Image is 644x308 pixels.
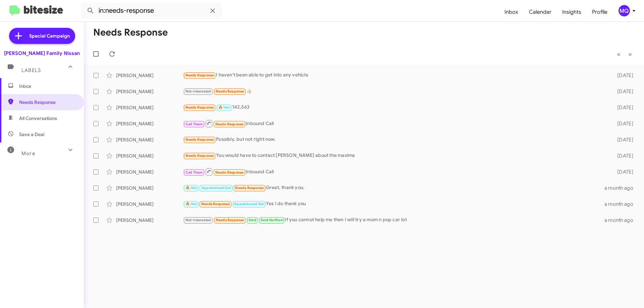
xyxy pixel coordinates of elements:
[9,28,75,44] a: Special Campaign
[216,89,244,94] span: Needs Response
[617,50,621,58] span: «
[116,185,183,191] div: [PERSON_NAME]
[201,186,231,190] span: Appointment Set
[81,3,222,19] input: Search
[116,136,183,143] div: [PERSON_NAME]
[185,122,203,126] span: Call Them
[19,99,76,106] span: Needs Response
[606,120,639,127] div: [DATE]
[185,137,214,142] span: Needs Response
[218,105,230,110] span: 🔥 Hot
[21,150,35,157] span: More
[216,218,244,222] span: Needs Response
[606,72,639,79] div: [DATE]
[604,217,639,224] div: a month ago
[215,170,244,175] span: Needs Response
[613,47,636,61] nav: Page navigation example
[183,216,604,224] div: If you cannot help me then I will try a mom n pop car lot
[116,169,183,175] div: [PERSON_NAME]
[604,201,639,207] div: a month ago
[628,50,632,58] span: »
[93,27,168,38] h1: Needs Response
[29,33,70,39] span: Special Campaign
[116,72,183,79] div: [PERSON_NAME]
[116,217,183,224] div: [PERSON_NAME]
[183,168,606,176] div: Inbound Call
[185,218,211,222] span: Not-Interested
[4,50,80,57] div: [PERSON_NAME] Family Nissan
[261,218,283,222] span: Sold Verified
[234,202,264,206] span: Appointment Set
[235,186,264,190] span: Needs Response
[183,119,606,128] div: Inbound Call
[624,47,636,61] button: Next
[183,152,606,160] div: You would have to contact [PERSON_NAME] about the maxima
[185,153,214,158] span: Needs Response
[183,104,606,111] div: 142,563
[201,202,230,206] span: Needs Response
[183,200,604,208] div: Yes I do thank you
[116,88,183,95] div: [PERSON_NAME]
[606,169,639,175] div: [DATE]
[185,73,214,77] span: Needs Response
[606,104,639,111] div: [DATE]
[557,2,587,22] a: Insights
[215,122,244,126] span: Needs Response
[587,2,613,22] a: Profile
[116,201,183,207] div: [PERSON_NAME]
[524,2,557,22] a: Calendar
[183,136,606,143] div: Possibly, but not right now.
[19,83,76,89] span: Inbox
[185,186,197,190] span: 🔥 Hot
[604,185,639,191] div: a month ago
[606,152,639,159] div: [DATE]
[606,136,639,143] div: [DATE]
[116,152,183,159] div: [PERSON_NAME]
[185,105,214,110] span: Needs Response
[613,47,625,61] button: Previous
[499,2,524,22] a: Inbox
[116,120,183,127] div: [PERSON_NAME]
[606,88,639,95] div: [DATE]
[185,202,197,206] span: 🔥 Hot
[19,115,57,122] span: All Conversations
[185,170,203,175] span: Call Them
[613,5,637,16] button: MQ
[183,87,606,95] div: 👍🏼
[183,184,604,192] div: Great, thank you.
[21,67,41,73] span: Labels
[185,89,211,94] span: Not-Interested
[116,104,183,111] div: [PERSON_NAME]
[183,71,606,79] div: I haven't been able to get into any vehicle
[619,5,630,16] div: MQ
[19,131,44,138] span: Save a Deal
[249,218,256,222] span: Sold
